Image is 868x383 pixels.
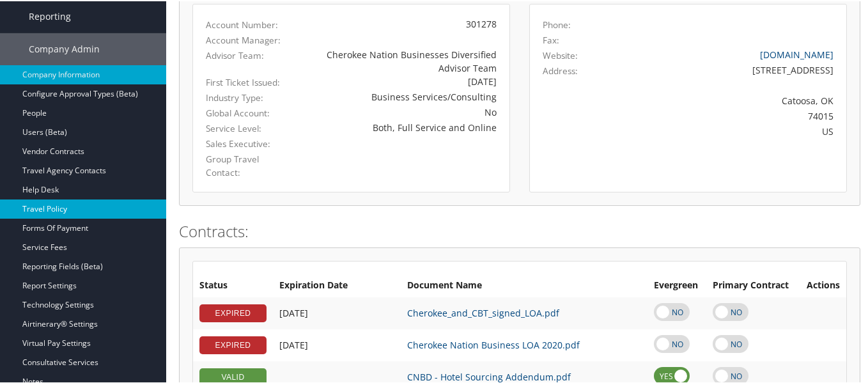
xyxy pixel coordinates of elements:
div: Add/Edit Date [279,370,394,382]
div: EXPIRED [199,303,267,321]
div: 301278 [309,16,497,29]
th: Evergreen [647,273,706,296]
i: Remove Contract [827,331,840,356]
div: Catoosa, OK [620,93,833,106]
th: Expiration Date [273,273,401,296]
label: Service Level: [206,121,290,134]
div: EXPIRED [199,335,267,353]
a: [DOMAIN_NAME] [760,47,833,59]
span: Company Admin [29,32,100,64]
div: [DATE] [309,74,497,87]
label: Advisor Team: [206,48,290,61]
a: CNBD - Hotel Sourcing Addendum.pdf [407,370,571,382]
label: Industry Type: [206,90,290,103]
label: Fax: [543,33,559,45]
i: Remove Contract [827,299,840,324]
div: Business Services/Consulting [309,89,497,102]
label: Sales Executive: [206,136,290,149]
th: Actions [798,273,846,296]
span: [DATE] [279,338,308,350]
label: Phone: [543,17,571,30]
label: First Ticket Issued: [206,75,290,88]
a: Cherokee Nation Business LOA 2020.pdf [407,338,580,350]
th: Status [193,273,273,296]
span: [DATE] [279,306,308,318]
div: Add/Edit Date [279,306,394,318]
label: Website: [543,48,578,61]
th: Document Name [401,273,647,296]
div: [STREET_ADDRESS] [620,62,833,75]
h2: Contracts: [179,219,860,241]
label: Account Manager: [206,33,290,45]
label: Account Number: [206,17,290,30]
div: Both, Full Service and Online [309,120,497,133]
div: Cherokee Nation Businesses Diversified Advisor Team [309,47,497,74]
label: Group Travel Contact: [206,152,290,178]
label: Address: [543,63,578,76]
div: US [620,123,833,137]
a: Cherokee_and_CBT_signed_LOA.pdf [407,306,559,318]
label: Global Account: [206,106,290,118]
div: 74015 [620,108,833,121]
th: Primary Contract [706,273,798,296]
div: No [309,104,497,118]
div: Add/Edit Date [279,338,394,350]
